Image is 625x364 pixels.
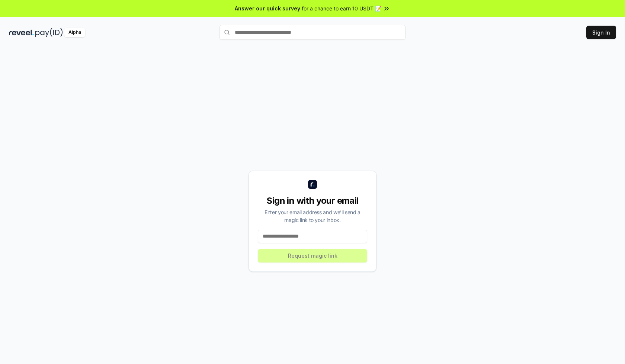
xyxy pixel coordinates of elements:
[64,28,85,37] div: Alpha
[258,195,367,207] div: Sign in with your email
[35,28,63,37] img: pay_id
[258,208,367,224] div: Enter your email address and we’ll send a magic link to your inbox.
[308,180,317,189] img: logo_small
[9,28,34,37] img: reveel_dark
[586,26,616,39] button: Sign In
[302,4,381,12] span: for a chance to earn 10 USDT 📝
[235,4,300,12] span: Answer our quick survey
